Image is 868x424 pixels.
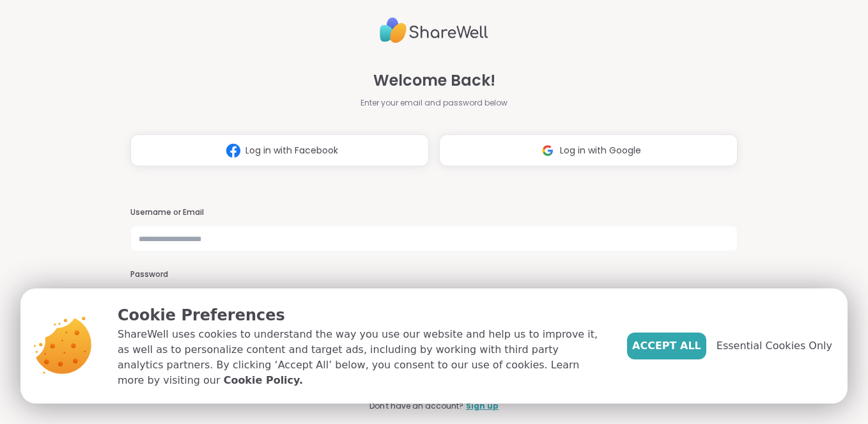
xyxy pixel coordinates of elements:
[717,338,832,354] span: Essential Cookies Only
[245,144,338,157] span: Log in with Facebook
[224,373,303,388] a: Cookie Policy.
[130,269,738,280] h3: Password
[627,333,706,359] button: Accept All
[360,97,508,109] span: Enter your email and password below
[439,134,738,166] button: Log in with Google
[221,139,245,162] img: ShareWell Logomark
[560,144,641,157] span: Log in with Google
[118,327,607,388] p: ShareWell uses cookies to understand the way you use our website and help us to improve it, as we...
[536,139,560,162] img: ShareWell Logomark
[380,12,488,49] img: ShareWell Logo
[632,338,701,354] span: Accept All
[373,69,495,92] span: Welcome Back!
[130,207,738,218] h3: Username or Email
[466,400,499,412] a: Sign up
[130,134,429,166] button: Log in with Facebook
[369,400,463,412] span: Don't have an account?
[118,304,607,327] p: Cookie Preferences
